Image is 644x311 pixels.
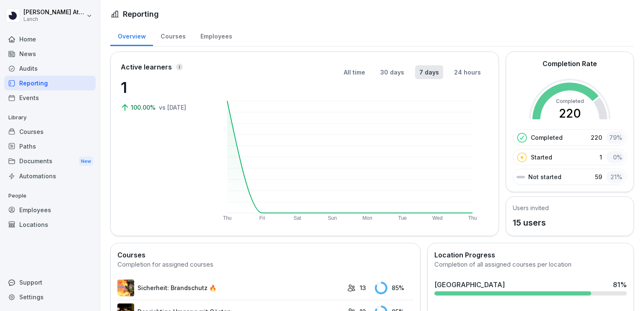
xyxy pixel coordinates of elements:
button: 7 days [415,65,443,79]
h2: Location Progress [434,250,627,260]
text: Thu [223,215,232,221]
text: Sat [293,215,301,221]
text: Fri [260,215,265,221]
p: 13 [360,283,366,292]
a: Courses [153,25,193,46]
div: [GEOGRAPHIC_DATA] [434,280,505,290]
a: Overview [110,25,153,46]
p: 220 [591,133,602,142]
button: 30 days [376,65,408,79]
div: 21 % [606,171,625,183]
a: Employees [193,25,239,46]
p: Started [531,153,552,162]
p: [PERSON_NAME] Attaoui [23,9,85,16]
h5: Users invited [513,203,549,212]
p: 59 [595,172,602,181]
button: All time [340,65,369,79]
div: New [79,157,93,166]
div: Completion of all assigned courses per location [434,260,627,270]
a: Locations [4,217,96,232]
p: Lanch [23,16,85,22]
p: 15 users [513,216,549,229]
div: 85 % [375,282,413,294]
p: People [4,189,96,203]
div: Completion for assigned courses [117,260,413,270]
a: Events [4,90,96,105]
a: Automations [4,169,96,183]
p: Active learners [121,62,172,72]
a: Paths [4,139,96,154]
a: Reporting [4,76,96,90]
a: Courses [4,124,96,139]
a: DocumentsNew [4,154,96,169]
div: 81 % [613,280,627,290]
h2: Courses [117,250,413,260]
img: zzov6v7ntk26bk7mur8pz9wg.png [117,280,134,296]
h2: Completion Rate [543,59,597,69]
text: Wed [433,215,443,221]
a: Home [4,32,96,46]
div: 79 % [606,131,625,144]
h1: Reporting [123,8,159,20]
button: 24 hours [450,65,485,79]
p: 1 [121,76,205,99]
a: Employees [4,203,96,217]
p: Completed [531,133,563,142]
text: Tue [398,215,407,221]
a: Sicherheit: Brandschutz 🔥 [117,280,343,296]
a: Settings [4,290,96,304]
p: 100.00% [131,103,157,112]
div: 0 % [606,151,625,163]
text: Sun [328,215,337,221]
a: News [4,46,96,61]
p: vs [DATE] [159,103,186,112]
a: [GEOGRAPHIC_DATA]81% [431,276,630,299]
div: Documents [4,154,96,169]
text: Thu [468,215,477,221]
p: 1 [600,153,602,162]
p: Not started [528,172,561,181]
p: Library [4,111,96,124]
text: Mon [363,215,372,221]
a: Audits [4,61,96,76]
div: Support [4,275,96,290]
